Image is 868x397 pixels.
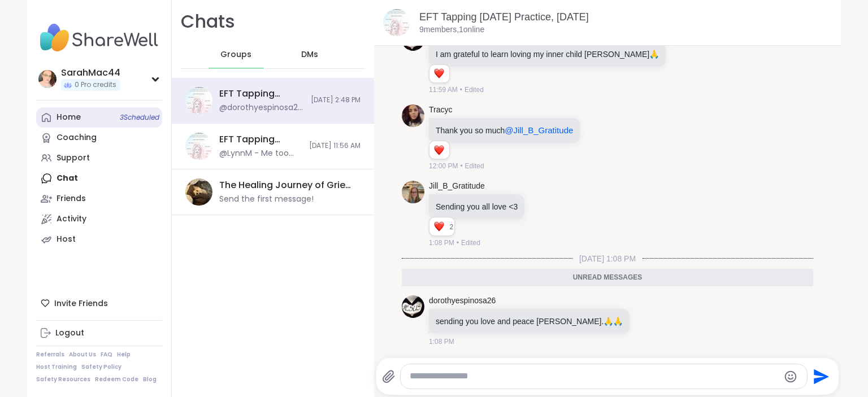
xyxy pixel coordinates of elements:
[402,295,424,318] img: https://sharewell-space-live.sfo3.digitaloceanspaces.com/user-generated/0d4e8e7a-567c-4b30-a556-7...
[61,67,120,79] div: SarahMac44
[433,146,445,155] button: Reactions: love
[649,50,659,59] span: 🙏
[69,351,96,359] a: About Us
[457,238,459,248] span: •
[604,317,613,326] span: 🙏
[36,293,162,313] div: Invite Friends
[383,9,410,36] img: EFT Tapping Wednesday Practice, Oct 08
[301,49,318,60] span: DMs
[185,87,212,114] img: EFT Tapping Wednesday Practice, Oct 08
[219,133,302,146] div: EFT Tapping [DATE] Practice, [DATE]
[57,213,86,225] div: Activity
[81,363,121,371] a: Safety Policy
[402,104,424,127] img: https://sharewell-space-live.sfo3.digitaloceanspaces.com/user-generated/5af3b406-c1e5-410b-bd81-f...
[572,253,643,264] span: [DATE] 1:08 PM
[36,189,162,209] a: Friends
[784,370,797,383] button: Emoji picker
[419,24,484,36] p: 9 members, 1 online
[429,295,496,307] a: dorothyespinosa26
[436,125,573,136] p: Thank you so much
[461,238,480,248] span: Edited
[429,85,458,95] span: 11:59 AM
[429,161,458,171] span: 12:00 PM
[185,178,212,206] img: The Healing Journey of Grief, Oct 11
[38,70,57,88] img: SarahMac44
[95,376,138,383] a: Redeem Code
[219,88,304,100] div: EFT Tapping [DATE] Practice, [DATE]
[433,222,445,231] button: Reactions: love
[613,317,623,326] span: 🙏
[36,229,162,250] a: Host
[429,238,454,248] span: 1:08 PM
[505,125,573,135] span: @Jill_B_Gratitude
[36,376,90,383] a: Safety Resources
[181,9,235,34] h1: Chats
[36,323,162,343] a: Logout
[429,337,454,347] span: 1:08 PM
[57,112,81,123] div: Home
[120,113,159,122] span: 3 Scheduled
[36,18,162,58] img: ShareWell Nav Logo
[808,364,833,389] button: Send
[402,269,813,287] div: Unread messages
[36,107,162,128] a: Home3Scheduled
[219,194,314,205] div: Send the first message!
[436,201,518,212] p: Sending you all love <3
[36,351,64,359] a: Referrals
[220,49,251,60] span: Groups
[36,128,162,148] a: Coaching
[436,49,659,60] p: I am grateful to learn loving my inner child [PERSON_NAME]
[429,217,449,235] div: Reaction list
[460,161,462,171] span: •
[143,376,157,383] a: Blog
[429,65,449,83] div: Reaction list
[410,370,779,382] textarea: Type your message
[219,102,304,114] div: @dorothyespinosa26 - sending you love and peace [PERSON_NAME]. 🙏🙏
[101,351,112,359] a: FAQ
[36,209,162,229] a: Activity
[57,234,76,245] div: Host
[419,11,589,23] a: EFT Tapping [DATE] Practice, [DATE]
[465,85,484,95] span: Edited
[465,161,484,171] span: Edited
[36,148,162,168] a: Support
[429,181,485,192] a: Jill_B_Gratitude
[311,95,361,105] span: [DATE] 2:48 PM
[429,141,449,159] div: Reaction list
[460,85,462,95] span: •
[57,193,86,204] div: Friends
[433,69,445,78] button: Reactions: love
[36,363,77,371] a: Host Training
[75,80,116,90] span: 0 Pro credits
[55,328,84,339] div: Logout
[57,152,90,164] div: Support
[117,351,131,359] a: Help
[436,316,623,327] p: sending you love and peace [PERSON_NAME].
[309,141,361,151] span: [DATE] 11:56 AM
[402,181,424,203] img: https://sharewell-space-live.sfo3.digitaloceanspaces.com/user-generated/2564abe4-c444-4046-864b-7...
[57,132,97,143] div: Coaching
[449,222,454,232] span: 2
[185,133,212,160] img: EFT Tapping Tuesday Practice, Oct 07
[219,179,354,191] div: The Healing Journey of Grief, [DATE]
[219,148,302,159] div: @LynnM - Me too feeling lighter.
[429,104,452,116] a: Tracyc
